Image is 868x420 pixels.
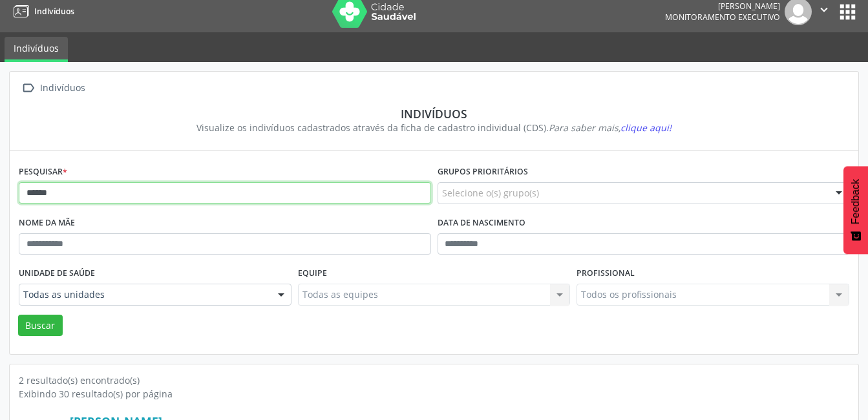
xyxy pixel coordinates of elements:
label: Unidade de saúde [19,264,95,284]
label: Equipe [298,264,327,284]
span: Selecione o(s) grupo(s) [442,186,539,200]
div: [PERSON_NAME] [665,1,780,12]
label: Nome da mãe [19,213,75,233]
div: Indivíduos [37,79,87,98]
label: Data de nascimento [438,213,525,233]
label: Profissional [577,264,635,284]
span: Todas as unidades [23,288,265,301]
i:  [19,79,37,98]
span: Feedback [850,179,862,224]
i:  [817,3,831,17]
span: Indivíduos [34,6,74,17]
a: Indivíduos [5,37,68,62]
a:  Indivíduos [19,79,87,98]
label: Grupos prioritários [438,162,528,182]
span: clique aqui! [620,121,672,134]
button: Feedback - Mostrar pesquisa [843,166,868,254]
div: 2 resultado(s) encontrado(s) [19,373,849,387]
div: Exibindo 30 resultado(s) por página [19,387,849,401]
button: apps [836,1,859,23]
label: Pesquisar [19,162,67,182]
div: Indivíduos [28,107,840,121]
button: Buscar [18,315,63,337]
i: Para saber mais, [549,121,672,134]
span: Monitoramento Executivo [665,12,780,23]
div: Visualize os indivíduos cadastrados através da ficha de cadastro individual (CDS). [28,121,840,134]
a: Indivíduos [9,1,74,22]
